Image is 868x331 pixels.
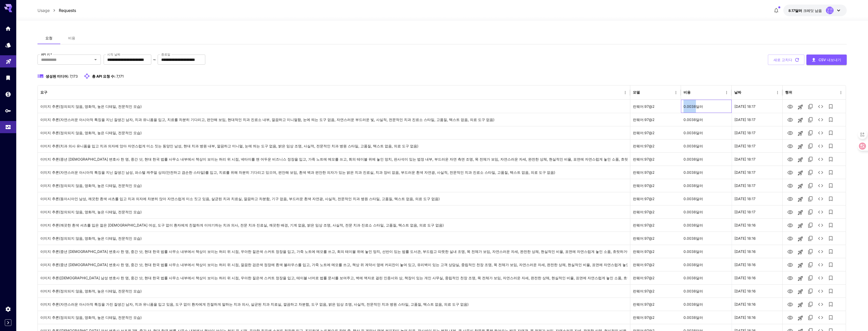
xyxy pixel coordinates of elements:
div: 0.0038달러 [681,205,732,218]
div: 0.0038달러 [681,271,732,284]
div: 프롬프트를 복사하려면 클릭하세요 [40,126,627,139]
div: 2025년 10월 1일 18:16 [732,232,782,245]
div: 프롬프트를 복사하려면 클릭하세요 [40,153,627,166]
font: 런웨어:97@2 [633,170,655,175]
button: 새로 고치다 [768,55,804,65]
font: 이미지 추론([DEMOGRAPHIC_DATA] 남성 변호사 한 명, 중간 샷, 현대 한국 법률 사무소 내부에서 책상이 보이는 허리 위 시점, 우아한 짙은색 스커트 정장을 입고... [40,276,836,280]
button: Expand sidebar [5,319,11,326]
button: 자세한 내용을 확인하세요 [816,154,826,164]
button: 라이브러리에 추가 [826,194,836,204]
button: 라이브러리에 추가 [826,207,836,217]
button: TaskUUID 복사 [805,115,816,125]
button: TaskUUID 복사 [805,167,816,178]
button: 라이브러리에 추가 [826,312,836,323]
button: TaskUUID 복사 [805,247,816,257]
font: 이미지 추론(자연스러운 아시아적 특징을 가진 잘생긴 남자, 치과 유니폼을 입고 있음, 도구 없이 환자에게 친절하게 말하는 치과 의사, 살균된 치과 치료실, 깔끔하고 차분함, ... [40,302,469,306]
button: 보다 [785,299,795,309]
button: 놀이터에서 발사 [795,273,805,284]
button: TaskUUID 복사 [805,194,816,204]
font: [DATE] 18:17 [734,104,755,109]
font: 런웨어:97@2 [633,131,655,135]
font: 0.0038달러 [684,223,703,227]
div: 2025년 10월 1일 18:16 [732,245,782,258]
font: 이미지 추론(정의되지 않음, 영화적, 높은 디테일, 전문적인 모습) [40,236,142,240]
button: 놀이터에서 발사 [795,115,805,125]
font: 이미지 추론(정의되지 않음, 영화적, 높은 디테일, 전문적인 모습) [40,104,142,109]
div: 프롬프트를 복사하려면 클릭하세요 [40,100,627,113]
button: 놀이터에서 발사 [795,287,805,297]
div: 2025년 10월 1일 18:17 [732,113,782,126]
div: 0.0038달러 [681,245,732,258]
button: 보다 [785,180,795,191]
button: 보다 [785,101,795,112]
font: 런웨어:97@2 [633,302,655,306]
button: 보다 [785,246,795,257]
font: [DATE] 18:17 [734,170,755,175]
div: 런웨어:97@2 [630,271,681,284]
font: 0.0038달러 [684,131,703,135]
font: 0.0038달러 [684,117,703,122]
button: 자세한 내용을 확인하세요 [816,312,826,323]
font: 런웨어:97@2 [633,223,655,227]
font: 크레딧 남음 [803,8,822,13]
button: TaskUUID 복사 [805,220,816,230]
font: [DATE] 18:17 [734,210,755,214]
button: 자세한 내용을 확인하세요 [816,207,826,217]
button: 라이브러리에 추가 [826,233,836,243]
button: TaskUUID 복사 [805,299,816,309]
font: 런웨어:97@2 [633,183,655,188]
font: 런웨어:97@2 [633,249,655,254]
font: 런웨어:97@2 [633,236,655,240]
font: 모델 [633,90,640,94]
div: 런웨어:97@2 [630,113,681,126]
font: 이미지 추론(동아시아인 남성, 깨끗한 흰색 셔츠를 입고 치과 의자에 차분히 앉아 자연스럽게 미소 짓고 있음, 살균된 치과 치료실, 깔끔하고 차분함, 기구 없음, 부드러운 흰색... [40,197,440,201]
font: [DATE] 18:17 [734,157,755,161]
font: CSV 내보내기 [819,58,841,62]
font: 요청 [45,36,52,40]
font: 이미지 추론(정의되지 않음, 영화적, 높은 디테일, 전문적인 모습) [40,210,142,214]
font: [DATE] 18:17 [734,144,755,148]
div: 2025년 10월 1일 18:16 [732,258,782,271]
font: 0.0038달러 [684,144,703,148]
div: 0.0038달러 [681,258,732,271]
font: [DATE] 18:17 [734,117,755,122]
font: 런웨어:97@2 [633,210,655,214]
button: TaskUUID 복사 [805,128,816,138]
button: 라이브러리에 추가 [826,141,836,151]
font: [DATE] 18:17 [734,183,755,188]
button: 라이브러리에 추가 [826,181,836,191]
div: 0.0038달러 [681,218,732,232]
button: 놀이터에서 발사 [795,300,805,310]
font: 8.17달러 [788,8,802,13]
button: 라이브러리에 추가 [826,115,836,125]
font: 런웨어:97@2 [633,157,655,161]
button: 8.1698달러정의되지 않음정의되지 않음 [783,5,847,16]
button: 보다 [785,154,795,164]
div: 프롬프트를 복사하려면 클릭하세요 [40,113,627,126]
div: 2025년 10월 1일 18:17 [732,139,782,152]
button: 보다 [785,141,795,151]
div: 런웨어:97@2 [630,192,681,205]
button: 보다 [785,259,795,270]
div: 2025년 10월 1일 18:16 [732,311,782,324]
button: 자세한 내용을 확인하세요 [816,128,826,138]
button: 종류 [48,89,55,96]
button: 라이브러리에 추가 [826,101,836,112]
div: 프롬프트를 복사하려면 클릭하세요 [40,192,627,205]
button: 놀이터에서 발사 [795,181,805,191]
font: 런웨어:97@2 [633,263,655,267]
font: 0.0038달러 [684,315,703,320]
button: 자세한 내용을 확인하세요 [816,260,826,270]
div: 0.0038달러 [681,126,732,139]
font: 비용 [684,90,691,94]
div: 프롬프트를 복사하려면 클릭하세요 [40,245,627,258]
div: 0.0038달러 [681,179,732,192]
p: Usage [38,7,50,13]
font: 날짜 [734,90,741,94]
font: [DATE] 18:16 [734,276,756,280]
button: 놀이터에서 발사 [795,142,805,152]
div: 2025년 10월 1일 18:17 [732,192,782,205]
font: 7,171 [116,74,124,78]
div: 0.0038달러 [681,113,732,126]
button: TaskUUID 복사 [805,312,816,323]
